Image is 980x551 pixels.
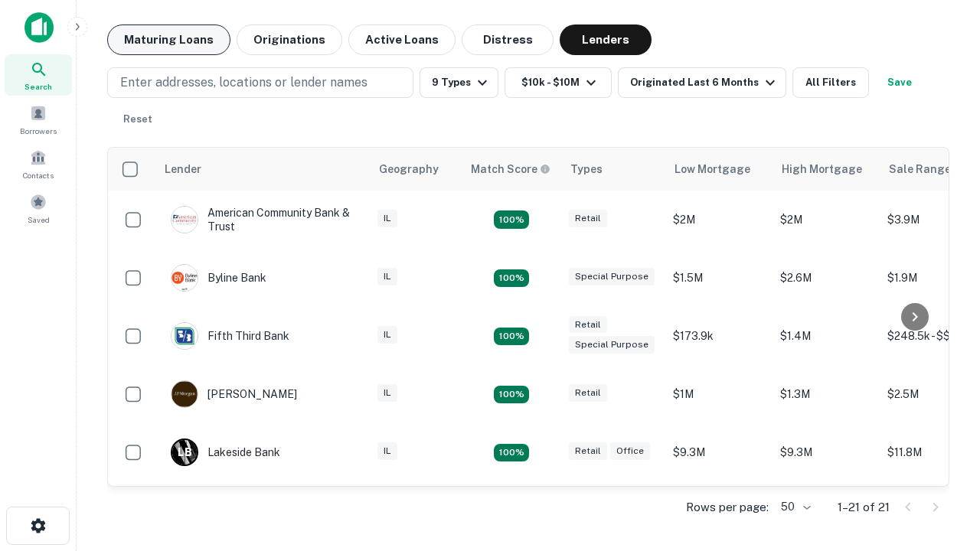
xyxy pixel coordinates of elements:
a: Contacts [5,143,72,184]
td: $2M [773,191,880,249]
div: Matching Properties: 2, hasApolloMatch: undefined [494,328,529,346]
td: $1.4M [773,307,880,365]
td: $173.9k [665,307,773,365]
span: Borrowers [20,125,57,137]
a: Saved [5,187,72,229]
button: Active Loans [348,24,456,55]
span: Saved [28,214,50,226]
a: Search [5,54,72,96]
button: All Filters [792,67,869,98]
div: Retail [569,316,607,334]
div: Special Purpose [569,268,655,285]
p: 1–21 of 21 [838,498,890,517]
div: High Mortgage [782,160,862,178]
button: Save your search to get updates of matches that match your search criteria. [875,67,924,98]
div: IL [377,210,397,227]
td: $1.5M [665,481,773,540]
img: capitalize-icon.png [24,12,54,43]
div: IL [377,326,397,344]
div: 50 [775,496,813,518]
div: Office [610,442,650,460]
div: Types [570,160,603,178]
div: Matching Properties: 3, hasApolloMatch: undefined [494,269,529,288]
button: Originated Last 6 Months [618,67,786,98]
th: Geography [370,148,462,191]
button: Lenders [560,24,652,55]
button: Enter addresses, locations or lender names [107,67,413,98]
th: Types [561,148,665,191]
div: Retail [569,442,607,460]
td: $5.4M [773,481,880,540]
td: $9.3M [665,423,773,481]
div: Sale Range [889,160,951,178]
td: $1.3M [773,365,880,423]
div: Retail [569,210,607,227]
button: $10k - $10M [505,67,612,98]
img: picture [171,323,198,349]
span: Contacts [23,169,54,181]
div: Originated Last 6 Months [630,73,779,92]
th: Lender [155,148,370,191]
td: $2M [665,191,773,249]
div: Lender [165,160,201,178]
p: L B [178,445,191,461]
div: IL [377,384,397,402]
img: picture [171,265,198,291]
div: Lakeside Bank [171,439,280,466]
div: [PERSON_NAME] [171,380,297,408]
td: $1.5M [665,249,773,307]
div: Fifth Third Bank [171,322,289,350]
td: $1M [665,365,773,423]
div: Matching Properties: 3, hasApolloMatch: undefined [494,444,529,462]
iframe: Chat Widget [903,429,980,502]
th: Capitalize uses an advanced AI algorithm to match your search with the best lender. The match sco... [462,148,561,191]
button: Maturing Loans [107,24,230,55]
th: Low Mortgage [665,148,773,191]
th: High Mortgage [773,148,880,191]
div: IL [377,442,397,460]
div: IL [377,268,397,285]
td: $2.6M [773,249,880,307]
div: Capitalize uses an advanced AI algorithm to match your search with the best lender. The match sco... [471,161,550,178]
div: Byline Bank [171,264,266,292]
img: picture [171,207,198,233]
button: Reset [113,104,162,135]
div: Retail [569,384,607,402]
button: 9 Types [420,67,498,98]
button: Originations [237,24,342,55]
div: Matching Properties: 2, hasApolloMatch: undefined [494,386,529,404]
p: Enter addresses, locations or lender names [120,73,367,92]
div: Low Mortgage [675,160,750,178]
div: Geography [379,160,439,178]
button: Distress [462,24,554,55]
td: $9.3M [773,423,880,481]
div: American Community Bank & Trust [171,206,354,233]
div: Matching Properties: 2, hasApolloMatch: undefined [494,210,529,229]
img: picture [171,381,198,407]
div: Special Purpose [569,336,655,354]
span: Search [24,80,52,93]
h6: Match Score [471,161,547,178]
p: Rows per page: [686,498,769,517]
a: Borrowers [5,99,72,140]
